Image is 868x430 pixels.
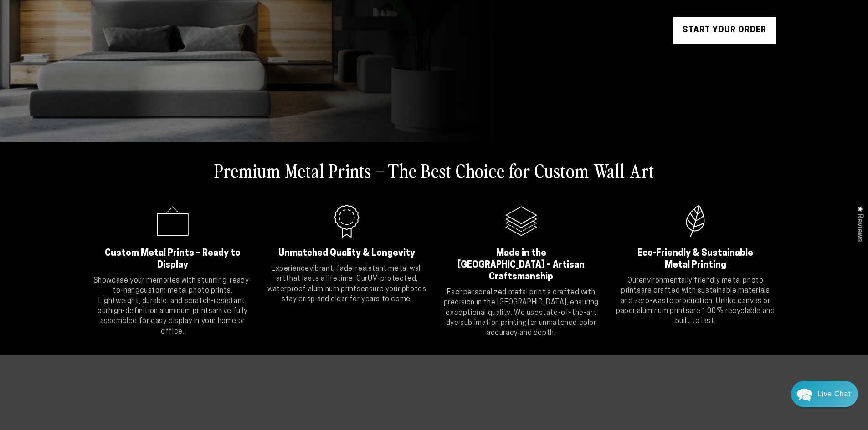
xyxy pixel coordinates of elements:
[637,308,690,315] strong: aluminum prints
[615,276,776,327] p: Our are crafted with sustainable materials and zero-waste production. Unlike canvas or paper, are...
[452,248,591,283] h2: Made in the [GEOGRAPHIC_DATA] – Artisan Craftsmanship
[463,289,545,296] strong: personalized metal print
[278,248,416,259] h2: Unmatched Quality & Longevity
[92,276,253,337] p: Showcase your memories with stunning, ready-to-hang . Lightweight, durable, and scratch-resistant...
[441,288,602,339] p: Each is crafted with precision in the [GEOGRAPHIC_DATA], ensuring exceptional quality. We use for...
[140,287,231,294] strong: custom metal photo prints
[104,248,242,271] h2: Custom Metal Prints – Ready to Display
[817,381,851,407] div: Contact Us Directly
[267,275,418,293] strong: UV-protected, waterproof aluminum prints
[267,264,427,305] p: Experience that lasts a lifetime. Our ensure your photos stay crisp and clear for years to come.
[214,158,654,182] h2: Premium Metal Prints – The Best Choice for Custom Wall Art
[627,248,765,271] h2: Eco-Friendly & Sustainable Metal Printing
[621,277,763,294] strong: environmentally friendly metal photo prints
[446,309,596,327] strong: state-of-the-art dye sublimation printing
[791,381,858,407] div: Chat widget toggle
[851,198,868,249] div: Click to open Judge.me floating reviews tab
[276,265,422,283] strong: vibrant, fade-resistant metal wall art
[673,17,776,44] a: START YOUR Order
[108,308,213,315] strong: high-definition aluminum prints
